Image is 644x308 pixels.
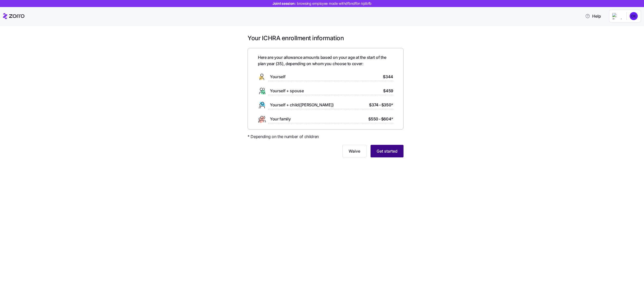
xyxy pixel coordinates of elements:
[270,102,334,108] span: Yourself + child([PERSON_NAME])
[248,134,319,140] span: * Depending on the number of children
[258,54,393,67] span: Here are your allowance amounts based on your age at the start of the plan year ( 35 ), depending...
[381,116,393,122] span: $604
[371,145,404,157] button: Get started
[381,102,393,108] span: $350
[297,1,372,6] span: browsing employee mode with dfbndfbn kjdbfb
[581,11,605,21] button: Help
[383,74,393,80] span: $344
[383,88,393,94] span: $459
[377,148,397,154] span: Get started
[270,88,304,94] span: Yourself + spouse
[612,13,622,19] img: Employer logo
[248,34,404,42] h1: Your ICHRA enrollment information
[342,145,367,157] button: Waive
[368,116,378,122] span: $550
[369,102,379,108] span: $374
[349,148,360,154] span: Waive
[270,116,291,122] span: Your family
[270,74,285,80] span: Yourself
[585,13,601,19] span: Help
[379,116,381,122] span: -
[630,12,638,20] img: e0f9bdc02c309f81164899b61ff4beee
[379,102,381,108] span: -
[272,1,372,6] span: Joint session:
